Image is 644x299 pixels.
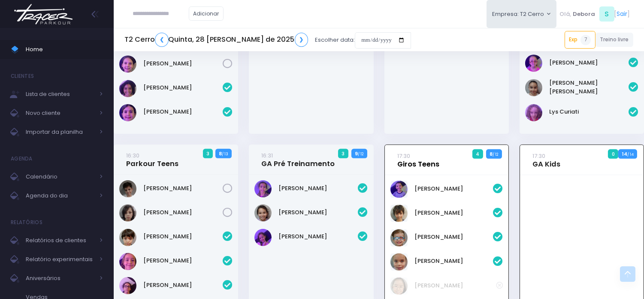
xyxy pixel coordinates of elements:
a: [PERSON_NAME] [143,108,223,116]
small: / 12 [358,151,363,157]
strong: 8 [219,150,222,157]
span: 3 [203,149,213,158]
span: 3 [338,149,348,158]
small: 17:30 [532,152,545,160]
img: livia Lopes [119,104,136,121]
a: [PERSON_NAME] [279,184,358,193]
span: Debora [573,10,595,18]
img: Miguel Aberle Rodrigues [119,277,136,294]
a: [PERSON_NAME] [279,208,358,217]
a: ❯ [295,33,308,47]
a: 17:30GA Kids [532,151,560,169]
small: 16:31 [262,151,273,160]
img: Natália Mie Sunami [390,277,408,295]
a: Sair [617,9,628,18]
img: Keity Lisa kawabe [254,204,272,222]
a: Treino livre [596,33,634,47]
span: 7 [581,35,591,45]
a: [PERSON_NAME] [143,59,223,68]
strong: 8 [490,151,493,157]
h4: Relatórios [11,214,42,231]
span: Calendário [26,171,94,182]
img: Sofia Consentino Mantesso [119,55,136,73]
img: Kayla Sara kawabe [525,79,542,96]
a: 17:30Giros Teens [397,151,439,169]
strong: 9 [355,150,358,157]
a: ❮ [155,33,169,47]
span: Importar da planilha [26,126,94,138]
a: [PERSON_NAME] [143,184,223,193]
a: [PERSON_NAME] [414,185,493,193]
small: / 13 [222,151,228,157]
a: [PERSON_NAME] [143,281,223,290]
img: Tiê Hokama Massaro [119,204,136,222]
span: Relatórios de clientes [26,235,94,246]
span: Olá, [560,10,571,18]
img: Bernardo Vinciguerra [390,181,408,198]
span: 4 [472,149,483,159]
span: Relatório experimentais [26,254,94,265]
h4: Agenda [11,150,33,167]
a: [PERSON_NAME] [143,256,223,265]
a: [PERSON_NAME] [414,233,493,241]
a: [PERSON_NAME] [143,208,223,217]
a: 16:31GA Pré Treinamento [262,151,335,168]
img: Gabriel Linck Takimoto da Silva [390,205,408,222]
img: NATALIE DIAS DE SOUZA [119,80,136,97]
a: [PERSON_NAME] [414,209,493,217]
a: [PERSON_NAME] [143,232,223,241]
img: Antônio Martins Marques [119,229,136,246]
a: [PERSON_NAME] [279,232,358,241]
span: Novo cliente [26,108,94,119]
small: / 14 [627,152,634,157]
span: Lista de clientes [26,89,94,100]
a: Lys Curiati [549,108,629,116]
h5: T2 Cerro Quinta, 28 [PERSON_NAME] de 2025 [124,33,308,47]
img: VALENTINA KLEMIG FIGUEIREDO ALVES [390,253,408,271]
small: 16:30 [126,151,139,160]
a: [PERSON_NAME] [549,59,629,67]
img: Max Wainer [390,229,408,247]
a: Adicionar [189,6,224,21]
span: Aniversários [26,273,94,284]
span: 0 [608,149,618,159]
a: Exp7 [565,31,596,48]
a: [PERSON_NAME] [414,257,493,265]
img: Isabella Arouca [525,55,542,72]
div: Escolher data: [124,30,411,50]
a: [PERSON_NAME] [PERSON_NAME] [549,79,629,96]
span: S [599,6,614,22]
h4: Clientes [11,68,34,85]
small: / 12 [493,152,498,157]
a: [PERSON_NAME] [143,83,223,92]
span: Home [26,44,103,55]
img: Sofia Alem santinho costa de Jesus [254,229,272,246]
img: Catharina Dalonso [254,180,272,197]
div: [ ] [556,4,633,24]
a: [PERSON_NAME] [414,281,496,290]
img: Lys Curiati [525,104,542,121]
strong: 14 [622,151,627,157]
img: Gabriel Amaral Alves [119,180,136,197]
small: 17:30 [397,152,410,160]
span: Agenda do dia [26,190,94,201]
a: 16:30Parkour Teens [126,151,178,168]
img: Gabriel Bicalho [119,253,136,270]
